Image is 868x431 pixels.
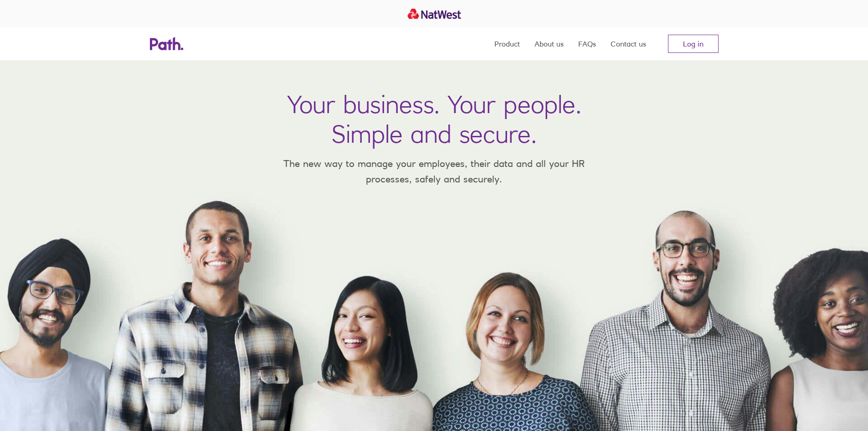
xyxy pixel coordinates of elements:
a: Product [494,27,520,60]
a: Contact us [611,27,646,60]
p: The new way to manage your employees, their data and all your HR processes, safely and securely. [270,156,598,187]
a: Log in [668,35,719,53]
a: FAQs [578,27,596,60]
a: About us [534,27,564,60]
h1: Your business. Your people. Simple and secure. [287,89,581,149]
